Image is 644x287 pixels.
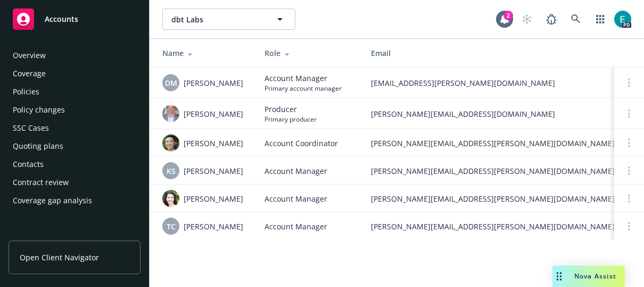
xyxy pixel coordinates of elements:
a: Policies [9,83,141,100]
a: Switch app [590,9,611,30]
div: Overview [13,47,46,64]
a: Overview [9,47,141,64]
span: Producer [265,103,317,115]
span: DM [165,77,177,89]
div: SSC Cases [13,119,49,137]
img: photo [162,134,179,152]
div: Name [162,47,247,59]
div: Policies [13,83,39,100]
div: Role [265,47,354,59]
span: Primary producer [265,115,317,124]
a: Search [565,9,587,30]
span: [PERSON_NAME] [184,138,243,149]
a: Contract review [9,174,141,191]
div: Drag to move [552,266,566,287]
span: Account Manager [265,193,327,204]
span: Account Coordinator [265,138,338,149]
div: Policy changes [13,101,65,118]
img: photo [614,11,631,28]
img: photo [162,190,179,207]
div: Coverage gap analysis [13,192,92,209]
div: Contacts [13,156,44,173]
a: Policy changes [9,101,141,118]
span: [PERSON_NAME] [184,108,243,119]
button: Nova Assist [552,266,625,287]
span: Account Manager [265,73,342,84]
div: Coverage [13,65,46,82]
img: photo [162,105,179,122]
span: [PERSON_NAME][EMAIL_ADDRESS][PERSON_NAME][DOMAIN_NAME] [371,193,615,204]
a: Accounts [9,4,141,34]
span: dbt Labs [171,14,263,25]
div: Quoting plans [13,138,63,155]
span: Account Manager [265,165,327,177]
span: [PERSON_NAME] [184,193,243,204]
button: dbt Labs [162,9,295,30]
div: Email [371,47,615,59]
a: Coverage [9,65,141,82]
a: Quoting plans [9,138,141,155]
a: Start snowing [516,9,538,30]
div: Contract review [13,174,69,191]
span: TC [167,221,176,232]
span: [PERSON_NAME][EMAIL_ADDRESS][PERSON_NAME][DOMAIN_NAME] [371,165,615,177]
span: [PERSON_NAME] [184,221,243,232]
span: [PERSON_NAME] [184,77,243,89]
div: 2 [503,11,513,20]
div: Billing [9,230,141,241]
span: Nova Assist [574,272,616,281]
a: Coverage gap analysis [9,192,141,209]
span: KS [167,165,176,177]
span: [EMAIL_ADDRESS][PERSON_NAME][DOMAIN_NAME] [371,77,615,89]
span: Open Client Navigator [20,252,99,263]
a: SSC Cases [9,119,141,137]
span: [PERSON_NAME][EMAIL_ADDRESS][DOMAIN_NAME] [371,108,615,119]
span: Accounts [45,15,78,23]
span: [PERSON_NAME][EMAIL_ADDRESS][PERSON_NAME][DOMAIN_NAME] [371,138,615,149]
span: [PERSON_NAME] [184,165,243,177]
a: Report a Bug [541,9,562,30]
span: Primary account manager [265,84,342,93]
span: Account Manager [265,221,327,232]
span: [PERSON_NAME][EMAIL_ADDRESS][PERSON_NAME][DOMAIN_NAME] [371,221,615,232]
a: Contacts [9,156,141,173]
